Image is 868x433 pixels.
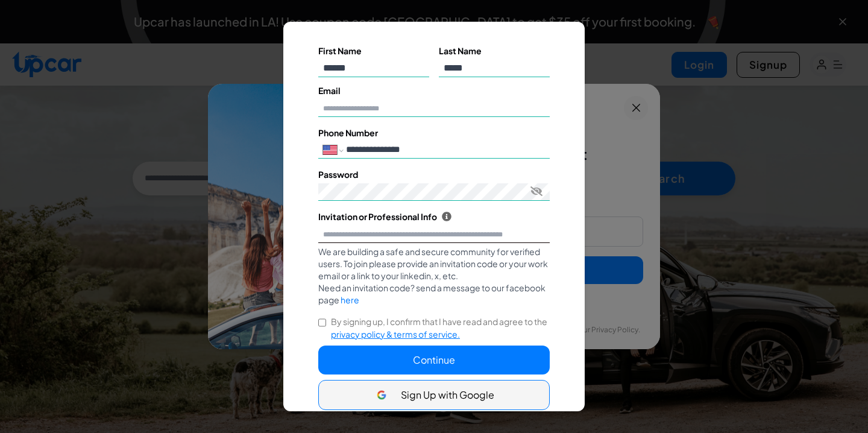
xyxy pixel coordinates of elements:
[530,185,542,197] button: Toggle password visibility
[318,168,550,181] label: Password
[401,388,494,402] span: Sign Up with Google
[318,84,550,97] label: Email
[341,294,359,305] a: here
[318,210,550,223] label: Invitation or Professional Info
[374,388,389,402] img: Google Icon
[331,329,460,340] span: privacy policy & terms of service.
[439,45,550,57] label: Last Name
[318,346,550,375] button: Continue
[318,127,550,139] label: Phone Number
[331,315,550,341] label: By signing up, I confirm that I have read and agree to the
[318,245,550,306] div: We are building a safe and secure community for verified users. To join please provide an invitat...
[318,380,550,410] button: Sign Up with Google
[318,45,429,57] label: First Name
